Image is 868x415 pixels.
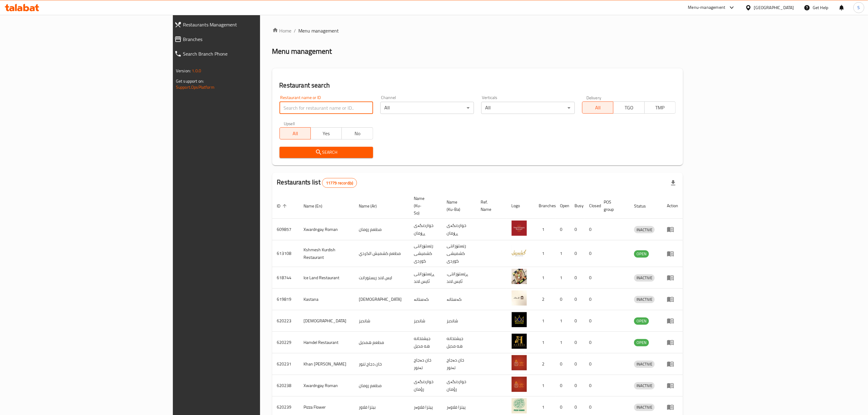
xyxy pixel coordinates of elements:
[354,375,409,396] td: مطعم رومان
[613,101,644,114] button: TGO
[570,332,585,353] td: 0
[667,382,678,389] div: Menu
[662,193,683,219] th: Action
[512,245,527,260] img: Kshmesh Kurdish Restaurant
[442,332,476,353] td: جيشتخانه هه مديل
[481,198,499,213] span: Ref. Name
[280,127,311,139] button: All
[313,129,339,138] span: Yes
[442,375,476,396] td: خواردنگەی رؤمان
[282,129,308,138] span: All
[170,46,318,61] a: Search Branch Phone
[754,4,794,11] div: [GEOGRAPHIC_DATA]
[555,219,570,240] td: 0
[555,310,570,332] td: 1
[354,219,409,240] td: مطعم رومان
[585,332,599,353] td: 0
[512,290,527,306] img: Kastana
[667,250,678,257] div: Menu
[442,353,476,375] td: خان دەجاج تەنور
[183,50,313,57] span: Search Branch Phone
[442,267,476,289] td: .ڕێستۆرانتی ئایس لاند
[192,67,201,75] span: 1.0.0
[299,267,354,289] td: Ice Land Restaurant
[555,353,570,375] td: 0
[667,274,678,281] div: Menu
[534,289,555,310] td: 2
[409,375,442,396] td: خواردنگەی رؤمان
[585,267,599,289] td: 0
[667,403,678,411] div: Menu
[176,83,214,91] a: Support.OpsPlatform
[341,127,373,139] button: No
[409,310,442,332] td: شانديز
[634,202,654,210] span: Status
[512,312,527,327] img: Shandiz
[667,360,678,368] div: Menu
[183,21,313,28] span: Restaurants Management
[555,375,570,396] td: 0
[272,46,332,56] h2: Menu management
[409,240,442,267] td: رێستۆرانتی کشمیشى كوردى
[570,193,585,219] th: Busy
[644,101,676,114] button: TMP
[299,310,354,332] td: [DEMOGRAPHIC_DATA]
[354,353,409,375] td: خان دجاج تنور
[534,310,555,332] td: 1
[280,147,373,158] button: Search
[277,178,357,188] h2: Restaurants list
[570,267,585,289] td: 0
[507,193,534,219] th: Logo
[585,219,599,240] td: 0
[354,289,409,310] td: [DEMOGRAPHIC_DATA]
[170,32,318,46] a: Branches
[634,361,655,368] span: INACTIVE
[442,219,476,240] td: خواردنگەی ڕۆمان
[585,193,599,219] th: Closed
[534,193,555,219] th: Branches
[634,274,655,282] div: INACTIVE
[284,121,295,125] label: Upsell
[280,81,676,90] h2: Restaurant search
[586,95,602,100] label: Delivery
[555,193,570,219] th: Open
[512,355,527,370] img: Khan Dejaj Tanoor
[344,129,370,138] span: No
[634,226,655,233] span: INACTIVE
[634,250,649,258] div: OPEN
[634,404,655,411] span: INACTIVE
[634,317,649,325] div: OPEN
[176,67,191,75] span: Version:
[284,149,368,156] span: Search
[688,4,726,11] div: Menu-management
[570,240,585,267] td: 0
[570,219,585,240] td: 0
[585,310,599,332] td: 0
[534,375,555,396] td: 1
[634,339,649,346] div: OPEN
[534,267,555,289] td: 1
[280,102,373,114] input: Search for restaurant name or ID..
[634,317,649,324] span: OPEN
[481,102,575,114] div: All
[409,332,442,353] td: جيشتخانه هه مديل
[299,289,354,310] td: Kastana
[534,219,555,240] td: 1
[570,289,585,310] td: 0
[299,375,354,396] td: Xwardngay Roman
[176,77,204,85] span: Get support on:
[634,250,649,257] span: OPEN
[299,353,354,375] td: Khan [PERSON_NAME]
[634,382,655,389] span: INACTIVE
[647,103,673,112] span: TMP
[555,267,570,289] td: 1
[858,4,860,11] span: S
[359,202,385,210] span: Name (Ar)
[634,296,655,303] span: INACTIVE
[277,202,289,210] span: ID
[667,317,678,324] div: Menu
[442,289,476,310] td: کەستانە
[534,353,555,375] td: 2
